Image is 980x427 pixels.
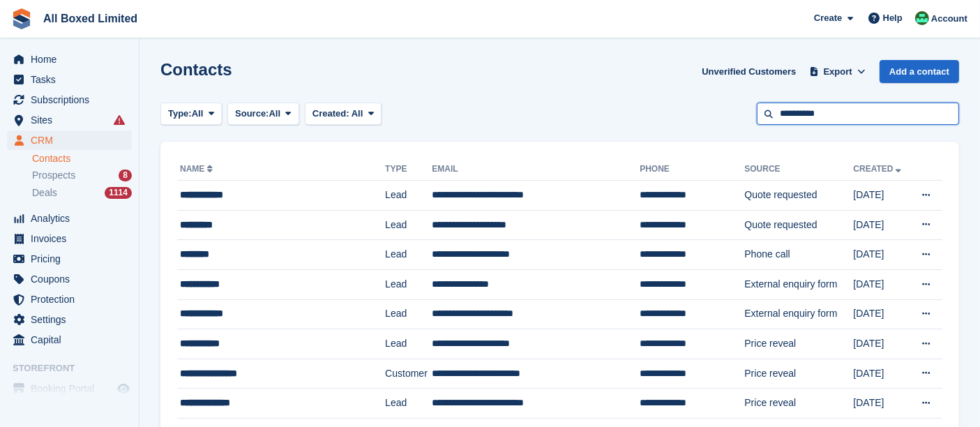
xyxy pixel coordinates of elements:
a: Deals 1114 [32,186,132,200]
span: Source: [235,107,269,121]
a: Prospects 8 [32,168,132,183]
span: Capital [31,330,114,350]
a: Unverified Customers [696,60,801,83]
td: Lead [385,389,432,419]
button: Export [807,60,868,83]
a: menu [7,90,132,110]
a: menu [7,70,132,89]
span: Help [883,11,903,25]
td: Lead [385,210,432,240]
a: menu [7,330,132,350]
td: [DATE] [854,210,910,240]
span: Protection [31,290,114,309]
td: Quote requested [744,210,853,240]
td: Lead [385,181,432,211]
td: [DATE] [854,299,910,329]
td: External enquiry form [744,299,853,329]
th: Type [385,158,432,181]
button: Source: All [227,103,299,126]
a: menu [7,269,132,289]
div: 8 [119,170,132,181]
a: Preview store [115,380,132,397]
span: Type: [168,107,192,121]
td: [DATE] [854,389,910,419]
a: menu [7,249,132,269]
th: Email [432,158,640,181]
a: menu [7,130,132,150]
a: menu [7,110,132,130]
td: Customer [385,359,432,389]
span: All [192,107,204,121]
span: Invoices [31,229,114,248]
span: Created: [312,108,349,119]
td: Phone call [744,240,853,270]
a: menu [7,379,132,398]
div: 1114 [105,187,132,199]
span: Storefront [13,361,139,375]
img: stora-icon-8386f47178a22dfd0bd8f6a31ec36ba5ce8667c1dd55bd0f319d3a0aa187defe.svg [11,8,32,29]
td: [DATE] [854,269,910,299]
a: Created [854,164,905,174]
td: [DATE] [854,240,910,270]
h1: Contacts [160,60,232,79]
td: Price reveal [744,389,853,419]
span: Home [31,50,114,69]
td: Price reveal [744,359,853,389]
td: Lead [385,269,432,299]
span: Prospects [32,169,75,182]
td: Lead [385,299,432,329]
td: [DATE] [854,181,910,211]
a: menu [7,310,132,329]
td: External enquiry form [744,269,853,299]
span: Tasks [31,70,114,89]
span: Export [824,65,852,79]
span: Deals [32,186,57,200]
td: Lead [385,329,432,359]
span: Create [814,11,842,25]
span: Subscriptions [31,90,114,110]
span: Booking Portal [31,379,114,398]
img: Enquiries [915,11,929,25]
a: menu [7,209,132,228]
td: [DATE] [854,359,910,389]
a: Name [180,164,216,174]
a: All Boxed Limited [38,7,143,30]
span: Analytics [31,209,114,228]
span: Account [931,12,967,26]
span: Pricing [31,249,114,269]
button: Type: All [160,103,222,126]
span: CRM [31,130,114,150]
i: Smart entry sync failures have occurred [114,114,125,126]
td: [DATE] [854,329,910,359]
span: Settings [31,310,114,329]
span: Coupons [31,269,114,289]
a: menu [7,290,132,309]
td: Lead [385,240,432,270]
button: Created: All [305,103,382,126]
a: Add a contact [880,60,959,83]
a: Contacts [32,152,132,165]
td: Price reveal [744,329,853,359]
a: menu [7,50,132,69]
span: Sites [31,110,114,130]
a: menu [7,229,132,248]
th: Phone [640,158,744,181]
th: Source [744,158,853,181]
span: All [352,108,363,119]
td: Quote requested [744,181,853,211]
span: All [269,107,281,121]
